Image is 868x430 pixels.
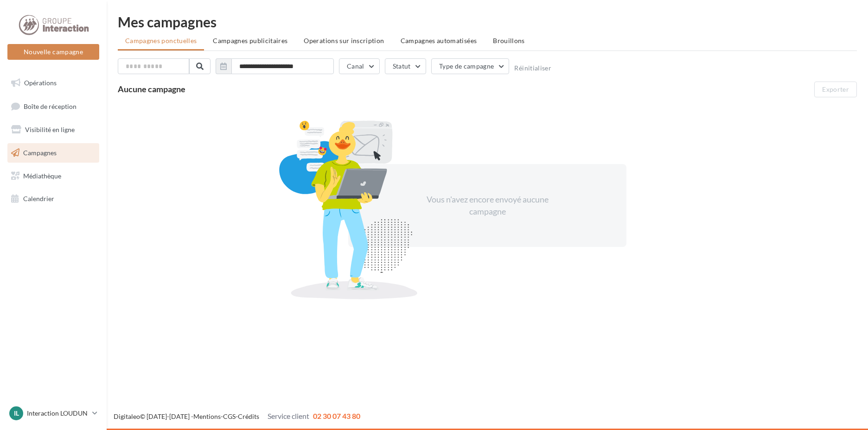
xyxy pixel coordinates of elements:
span: Campagnes [23,149,57,157]
a: Opérations [6,73,101,93]
span: Brouillons [493,37,525,44]
a: Mentions [193,412,221,420]
span: Campagnes automatisées [401,37,477,44]
span: Boîte de réception [24,102,77,110]
button: Nouvelle campagne [7,44,99,60]
span: © [DATE]-[DATE] - - - [114,412,360,420]
button: Exporter [814,82,857,97]
span: Operations sur inscription [304,37,384,44]
span: Aucune campagne [118,84,185,94]
span: IL [14,409,19,418]
button: Canal [339,58,380,74]
button: Type de campagne [431,58,510,74]
span: Visibilité en ligne [25,126,75,133]
a: Boîte de réception [6,96,101,116]
a: Crédits [238,412,259,420]
span: Campagnes publicitaires [213,37,287,44]
div: Vous n'avez encore envoyé aucune campagne [408,194,567,217]
a: Campagnes [6,143,101,163]
span: 02 30 07 43 80 [313,411,360,420]
a: Calendrier [6,189,101,209]
button: Réinitialiser [514,64,551,72]
div: Mes campagnes [118,15,857,29]
a: Digitaleo [114,412,140,420]
p: Interaction LOUDUN [27,409,89,418]
span: Calendrier [23,195,54,202]
span: Service client [268,411,309,420]
a: Visibilité en ligne [6,120,101,139]
button: Statut [385,58,426,74]
a: CGS [223,412,236,420]
a: IL Interaction LOUDUN [7,405,99,422]
span: Opérations [24,79,57,87]
a: Médiathèque [6,166,101,186]
span: Médiathèque [23,171,61,179]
